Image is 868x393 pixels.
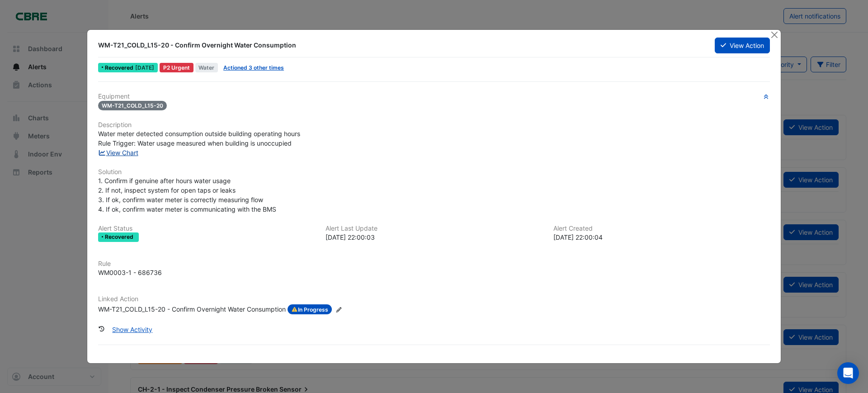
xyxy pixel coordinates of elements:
div: WM-T21_COLD_L15-20 - Confirm Overnight Water Consumption [98,41,704,50]
div: WM-T21_COLD_L15-20 - Confirm Overnight Water Consumption [98,304,286,314]
h6: Description [98,121,770,129]
span: Water [195,63,218,72]
span: In Progress [288,304,332,314]
button: Close [769,30,779,39]
h6: Linked Action [98,295,770,303]
div: Open Intercom Messenger [837,362,859,384]
span: Wed 27-Aug-2025 22:00 AEST [135,64,154,71]
span: Water meter detected consumption outside building operating hours Rule Trigger: Water usage measu... [98,130,300,147]
a: View Chart [98,149,138,156]
h6: Alert Status [98,225,315,232]
a: Actioned 3 other times [223,64,284,71]
fa-icon: Edit Linked Action [335,306,342,313]
span: Recovered [105,234,135,240]
span: Recovered [105,65,135,71]
h6: Solution [98,168,770,176]
h6: Alert Created [553,225,770,232]
div: P2 Urgent [160,63,193,72]
h6: Equipment [98,93,770,100]
div: WM0003-1 - 686736 [98,268,162,277]
div: [DATE] 22:00:03 [325,232,542,242]
h6: Alert Last Update [325,225,542,232]
div: [DATE] 22:00:04 [553,232,770,242]
button: Show Activity [106,322,158,337]
h6: Rule [98,260,770,268]
span: 1. Confirm if genuine after hours water usage 2. If not, inspect system for open taps or leaks 3.... [98,177,276,213]
button: View Action [715,38,770,53]
span: WM-T21_COLD_L15-20 [98,101,167,110]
